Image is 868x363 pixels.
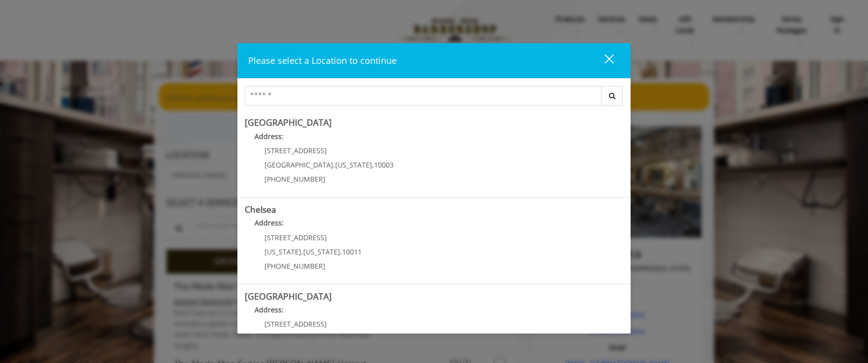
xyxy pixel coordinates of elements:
span: , [372,160,374,169]
span: [PHONE_NUMBER] [264,261,325,271]
span: 10011 [342,247,362,256]
b: [GEOGRAPHIC_DATA] [245,290,332,302]
span: [US_STATE] [335,160,372,169]
div: Center Select [245,86,623,111]
span: , [340,247,342,256]
b: Address: [255,218,284,227]
span: Please select a Location to continue [248,55,397,66]
span: [US_STATE] [303,247,340,256]
span: [STREET_ADDRESS] [264,146,327,155]
b: [GEOGRAPHIC_DATA] [245,116,332,128]
span: [US_STATE] [264,247,301,256]
b: Chelsea [245,203,276,215]
span: [GEOGRAPHIC_DATA] [264,160,333,169]
span: [STREET_ADDRESS] [264,319,327,329]
b: Address: [255,305,284,314]
div: close dialog [593,54,613,68]
b: Address: [255,132,284,141]
span: [PHONE_NUMBER] [264,174,325,184]
button: close dialog [586,51,620,71]
span: 10003 [374,160,394,169]
span: [STREET_ADDRESS] [264,233,327,242]
input: Search Center [245,86,602,106]
span: , [301,247,303,256]
span: , [333,160,335,169]
i: Search button [607,92,618,99]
